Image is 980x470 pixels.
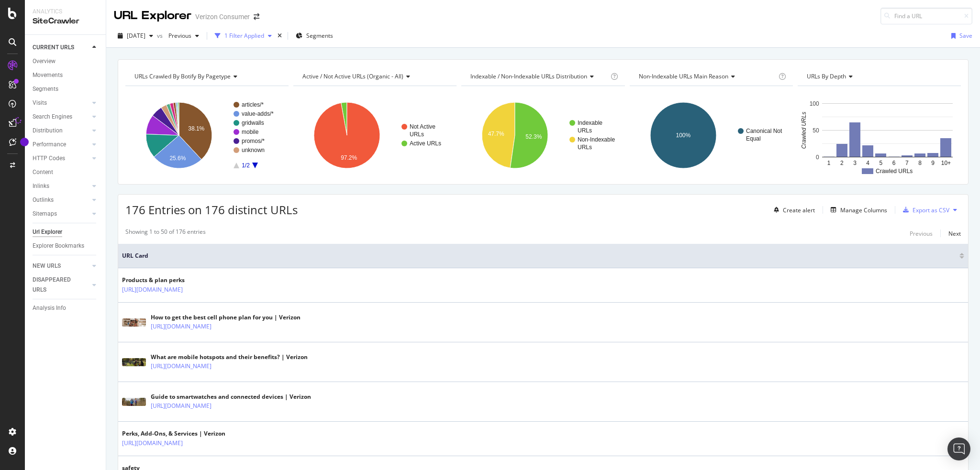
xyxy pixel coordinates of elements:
button: 1 Filter Applied [211,28,276,44]
svg: A chart. [461,94,624,177]
text: 47.7% [488,131,504,137]
a: Outlinks [33,195,89,205]
div: Guide to smartwatches and connected devices | Verizon [151,393,311,401]
div: Overview [33,56,56,66]
span: URLs by Depth [807,72,846,80]
text: 1 [827,160,831,166]
div: Next [948,230,961,238]
div: DISAPPEARED URLS [33,275,81,295]
span: Active / Not Active URLs (organic - all) [302,72,403,80]
text: 4 [866,160,869,166]
text: promos/* [242,138,265,144]
text: Crawled URLs [800,112,807,149]
div: arrow-right-arrow-left [254,13,259,20]
text: 5 [879,160,882,166]
a: Distribution [33,126,89,136]
text: mobile [242,129,259,135]
div: Products & plan perks [122,276,224,284]
text: Not Active [410,123,435,130]
div: Inlinks [33,181,49,191]
div: Content [33,167,53,177]
a: Overview [33,56,99,66]
div: Analysis Info [33,303,66,313]
span: Previous [165,32,191,40]
div: Verizon Consumer [195,12,250,22]
div: Explorer Bookmarks [33,241,84,251]
button: Previous [165,28,203,44]
text: gridwalls [242,120,264,126]
span: Segments [306,32,333,40]
button: Save [947,28,972,44]
div: NEW URLS [33,261,61,271]
div: SiteCrawler [33,16,98,27]
button: Segments [292,28,337,44]
img: main image [122,358,146,366]
a: HTTP Codes [33,153,89,164]
text: 100% [676,132,690,139]
img: main image [122,398,146,406]
h4: URLs Crawled By Botify By pagetype [133,69,280,84]
text: URLs [578,127,592,134]
div: How to get the best cell phone plan for you | Verizon [151,313,301,322]
span: 2025 Aug. 17th [127,32,145,40]
div: Performance [33,140,66,150]
div: A chart. [798,94,961,177]
h4: URLs by Depth [805,69,952,84]
div: Previous [910,230,933,238]
div: URL Explorer [114,8,191,24]
text: Active URLs [410,140,441,147]
a: [URL][DOMAIN_NAME] [151,361,212,371]
a: [URL][DOMAIN_NAME] [151,401,212,411]
span: URLs Crawled By Botify By pagetype [134,72,231,80]
span: URL Card [122,251,957,260]
input: Find a URL [880,8,972,24]
div: times [276,31,284,41]
a: Analysis Info [33,303,99,313]
svg: A chart. [293,94,457,177]
span: 176 Entries on 176 distinct URLs [125,202,298,218]
h4: Non-Indexable URLs Main Reason [637,69,777,84]
div: Perks, Add-Ons, & Services | Verizon [122,429,225,438]
div: Showing 1 to 50 of 176 entries [125,228,206,239]
a: Movements [33,70,99,80]
a: NEW URLS [33,261,89,271]
text: 50 [813,127,819,134]
a: Content [33,167,99,177]
a: [URL][DOMAIN_NAME] [122,285,183,295]
a: Performance [33,140,89,150]
text: 9 [931,160,935,166]
div: Search Engines [33,112,72,122]
svg: A chart. [125,94,289,177]
div: Tooltip anchor [20,138,29,146]
div: Save [959,32,972,40]
text: 100 [809,100,819,107]
div: Manage Columns [840,206,887,214]
div: Open Intercom Messenger [947,437,970,460]
text: URLs [578,144,592,151]
div: Analytics [33,8,98,16]
text: 6 [892,160,896,166]
span: Indexable / Non-Indexable URLs distribution [470,72,587,80]
text: Crawled URLs [876,168,913,175]
text: 0 [816,154,819,161]
text: value-adds/* [242,110,274,117]
div: Outlinks [33,195,54,205]
text: 52.3% [526,133,542,140]
text: 8 [918,160,922,166]
a: [URL][DOMAIN_NAME] [122,438,183,448]
text: unknown [242,147,265,153]
text: 2 [840,160,844,166]
text: 38.1% [188,125,204,132]
div: Url Explorer [33,227,62,237]
div: CURRENT URLS [33,43,74,53]
div: Movements [33,70,63,80]
div: A chart. [630,94,793,177]
text: 10+ [941,160,950,166]
text: Indexable [578,120,602,126]
text: 7 [905,160,909,166]
div: Export as CSV [913,206,949,214]
div: 1 Filter Applied [224,32,264,40]
div: Sitemaps [33,209,57,219]
button: Create alert [770,202,815,218]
